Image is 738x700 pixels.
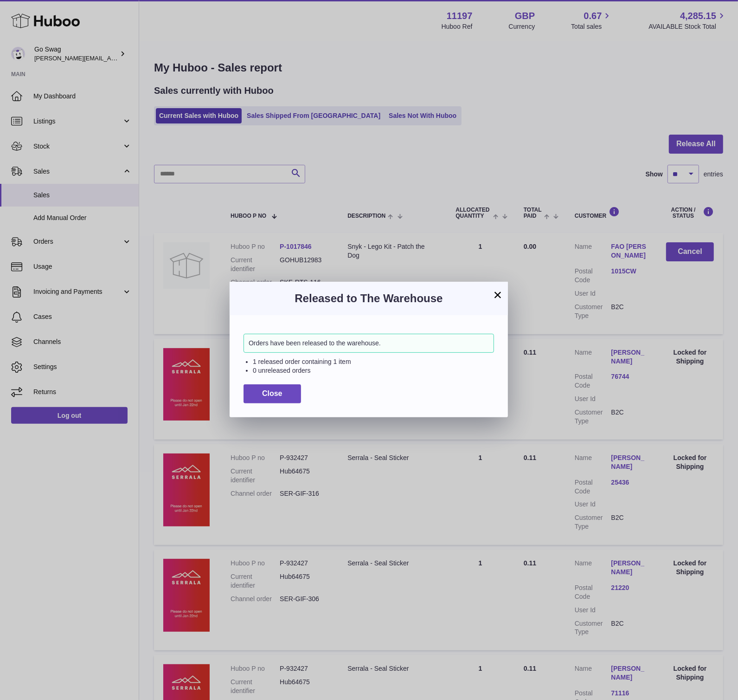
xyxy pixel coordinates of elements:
li: 0 unreleased orders [253,366,494,375]
button: × [492,289,503,300]
li: 1 released order containing 1 item [253,357,494,366]
h3: Released to The Warehouse [244,291,494,306]
span: Close [262,389,282,397]
button: Close [244,384,301,403]
div: Orders have been released to the warehouse. [244,334,494,353]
